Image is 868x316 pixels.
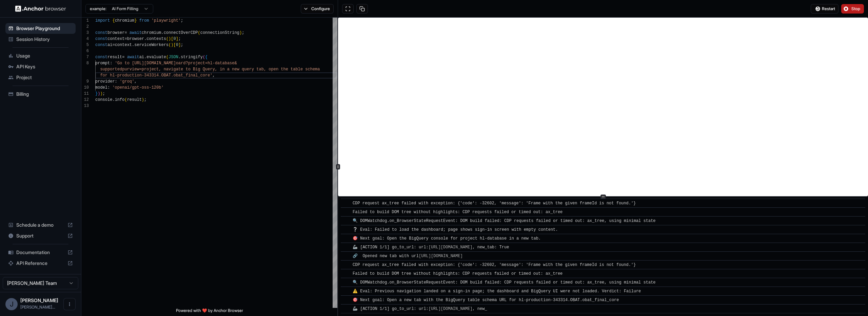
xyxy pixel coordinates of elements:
span: : [110,61,112,66]
span: connectionString [200,30,239,35]
span: context [107,37,124,41]
div: Billing [5,89,76,99]
span: : [107,85,110,90]
span: const [95,30,107,35]
div: Schedule a demo [5,220,76,230]
span: ) [98,91,100,96]
img: Anchor Logo [15,5,66,12]
span: ; [144,97,146,102]
span: ​ [344,262,348,268]
div: Documentation [5,247,76,258]
span: ​ [344,218,348,224]
span: ⚠️ Eval: Previous navigation landed on a sign‑in page; the dashboard and BigQuery UI were not loa... [353,289,641,294]
span: 'Go to [URL][DOMAIN_NAME] [115,61,176,66]
span: chromium [115,18,135,23]
span: jackielee@hl.agency [20,304,55,310]
span: ) [239,30,242,35]
span: 0 [176,43,178,47]
span: console [95,97,112,102]
span: CDP request ax_tree failed with exception: {'code': -32602, 'message': 'Frame with the given fram... [353,201,636,206]
span: Schedule a demo [16,222,65,228]
span: ; [242,30,244,35]
div: API Keys [5,61,76,72]
span: ) [169,37,171,41]
div: 13 [81,103,89,109]
span: const [95,37,107,41]
div: 8 [81,60,89,66]
span: ( [198,30,200,35]
span: 🦾 [ACTION 1/1] go_to_url: url: , new_ [353,307,487,311]
span: result [127,97,142,102]
div: Browser Playground [5,23,76,34]
span: Powered with ❤️ by Anchor Browser [176,308,243,316]
span: ) [100,91,102,96]
span: ​ [344,253,348,259]
div: 6 [81,48,89,54]
div: Project [5,72,76,83]
span: Project [16,74,73,81]
span: ​ [344,200,348,207]
span: . [144,55,146,60]
span: await [127,55,139,60]
span: result [107,55,122,60]
span: ( [124,97,127,102]
span: = [124,30,127,35]
div: Usage [5,50,76,61]
button: Open menu [63,298,76,310]
span: Restart [822,6,835,12]
div: 3 [81,30,89,36]
span: ( [203,55,205,60]
span: n a new query tab, open the table schema [222,67,320,72]
span: 0 [173,37,176,41]
span: supportedpurview=project, navigate to Big Query, i [100,67,222,72]
span: context [115,43,132,47]
span: = [112,43,115,47]
span: ​ [344,235,348,242]
span: . [144,37,146,41]
span: chromium [142,30,161,35]
span: example: [90,6,106,12]
span: ( [166,37,169,41]
span: browser [127,37,144,41]
span: ] [176,37,178,41]
span: ] [178,43,181,47]
span: API Keys [16,63,73,70]
span: Billing [16,91,73,97]
span: ) [171,43,173,47]
span: ; [103,91,105,96]
span: ​ [344,270,348,277]
span: } [134,18,137,23]
span: ​ [344,279,348,286]
span: Documentation [16,249,65,256]
span: ( [166,55,169,60]
span: ​ [344,226,348,233]
button: Open in full screen [342,4,354,14]
span: [ [171,37,173,41]
span: = [124,37,127,41]
span: info [115,97,125,102]
span: contexts [146,37,166,41]
a: [URL][DOMAIN_NAME] [419,254,463,258]
div: J [5,298,18,310]
span: JSON [169,55,178,60]
span: Failed to build DOM tree without highlights: CDP requests failed or timed out: ax_tree [353,210,563,215]
span: const [95,55,107,60]
span: model [95,85,107,90]
span: { [205,55,208,60]
button: Configure [301,4,334,14]
button: Restart [811,4,839,14]
button: Stop [841,4,864,14]
span: } [95,91,98,96]
span: ( [169,43,171,47]
span: Usage [16,52,73,59]
span: ) [142,97,144,102]
span: from [139,18,149,23]
span: Session History [16,36,73,43]
div: 1 [81,18,89,24]
div: 7 [81,54,89,60]
span: 🦾 [ACTION 1/1] go_to_url: url: , new_tab: True [353,245,509,250]
span: Stop [851,6,861,12]
div: 9 [81,78,89,85]
span: ​ [344,306,348,312]
span: for hl-production-343314.OBAT.obat_final_core' [100,73,212,78]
